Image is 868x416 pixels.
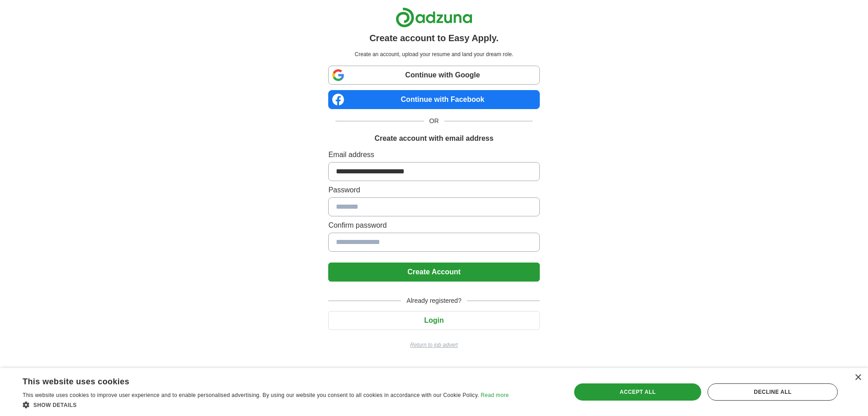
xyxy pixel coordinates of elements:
div: Show details [23,400,509,409]
div: This website uses cookies [23,373,486,387]
div: Decline all [708,383,838,401]
label: Email address [328,149,539,160]
h1: Create account with email address [374,133,493,144]
label: Password [328,185,539,196]
a: Continue with Google [328,66,539,85]
img: Adzuna logo [396,7,472,28]
span: This website uses cookies to improve user experience and to enable personalised advertising. By u... [23,392,479,398]
div: Accept all [574,383,702,401]
a: Continue with Facebook [328,90,539,109]
button: Login [328,311,539,330]
span: Already registered? [401,296,467,306]
span: OR [424,116,444,126]
label: Confirm password [328,220,539,231]
button: Create Account [328,263,539,282]
span: Show details [33,402,77,408]
a: Return to job advert [328,341,539,349]
div: Close [854,374,861,381]
a: Read more, opens a new window [481,392,509,398]
h1: Create account to Easy Apply. [369,31,499,45]
a: Login [328,316,539,324]
p: Create an account, upload your resume and land your dream role. [330,50,538,58]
